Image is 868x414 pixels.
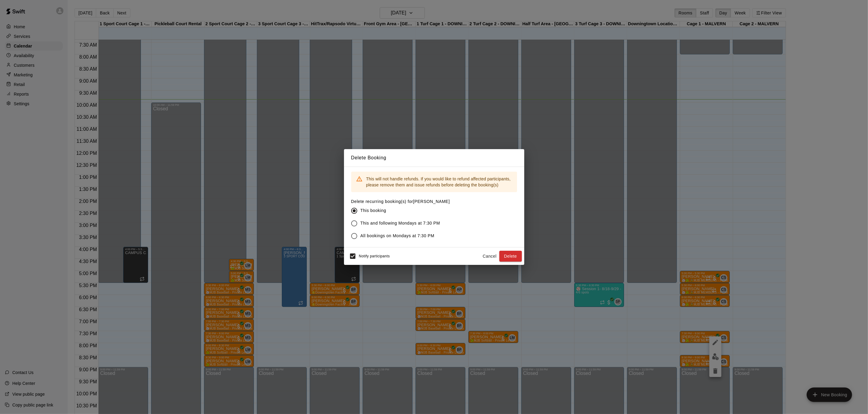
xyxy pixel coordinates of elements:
button: Cancel [480,251,499,262]
span: All bookings on Mondays at 7:30 PM [361,233,434,239]
span: This booking [361,207,386,214]
label: Delete recurring booking(s) for [PERSON_NAME] [351,198,450,204]
h2: Delete Booking [344,149,524,167]
span: Notify participants [359,254,390,258]
div: This will not handle refunds. If you would like to refund affected participants, please remove th... [366,173,512,190]
span: This and following Mondays at 7:30 PM [361,220,440,226]
button: Delete [499,251,522,262]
